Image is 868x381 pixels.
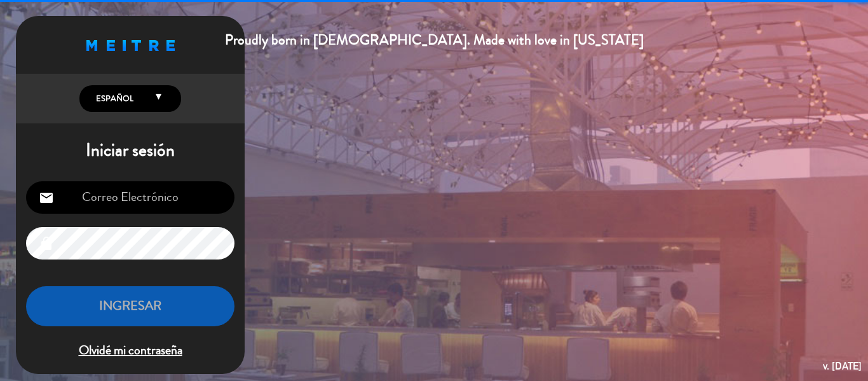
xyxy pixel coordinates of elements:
span: Español [93,92,133,105]
i: email [39,190,54,205]
span: Olvidé mi contraseña [26,340,234,361]
button: INGRESAR [26,286,234,326]
div: v. [DATE] [823,357,862,375]
h1: Iniciar sesión [16,140,245,162]
input: Correo Electrónico [26,181,234,214]
i: lock [39,236,54,251]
